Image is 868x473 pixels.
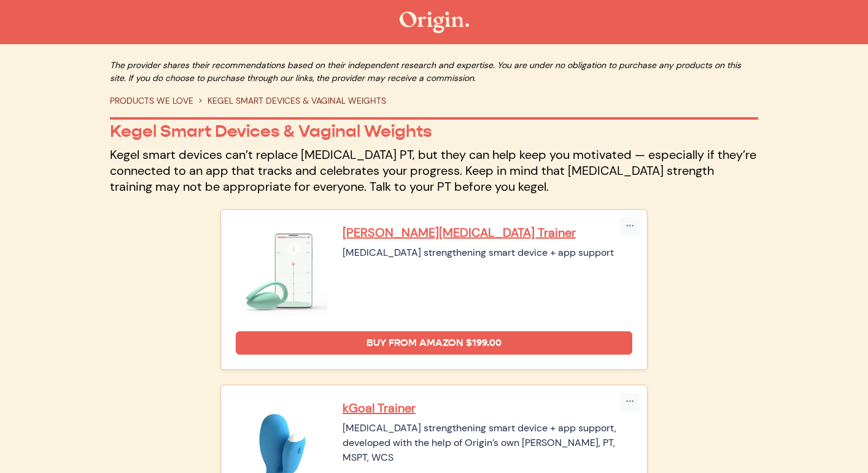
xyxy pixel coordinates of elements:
[400,12,469,33] img: The Origin Shop
[343,245,632,260] div: [MEDICAL_DATA] strengthening smart device + app support
[193,94,386,107] li: KEGEL SMART DEVICES & VAGINAL WEIGHTS
[110,95,193,106] a: PRODUCTS WE LOVE
[110,59,758,85] p: The provider shares their recommendations based on their independent research and expertise. You ...
[343,225,632,240] a: [PERSON_NAME][MEDICAL_DATA] Trainer
[236,225,328,317] img: Elvie Pelvic Floor Trainer
[110,121,758,142] p: Kegel Smart Devices & Vaginal Weights
[110,147,758,194] p: Kegel smart devices can’t replace [MEDICAL_DATA] PT, but they can help keep you motivated — espec...
[343,400,632,416] a: kGoal Trainer
[236,331,632,355] a: Buy from Amazon $199.00
[343,421,632,465] div: [MEDICAL_DATA] strengthening smart device + app support, developed with the help of Origin’s own ...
